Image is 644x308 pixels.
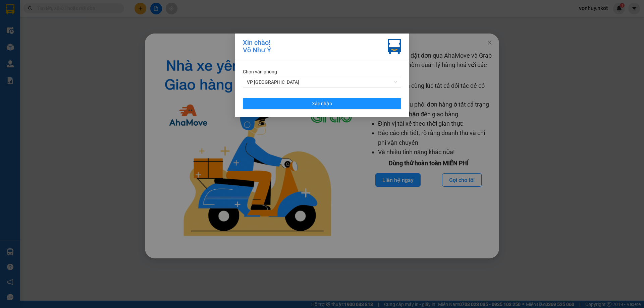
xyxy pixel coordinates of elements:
[247,77,397,87] span: VP Đà Nẵng
[243,39,271,54] div: Xin chào! Võ Như Ý
[243,98,401,109] button: Xác nhận
[388,39,401,54] img: vxr-icon
[243,68,401,75] div: Chọn văn phòng
[312,100,332,107] span: Xác nhận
